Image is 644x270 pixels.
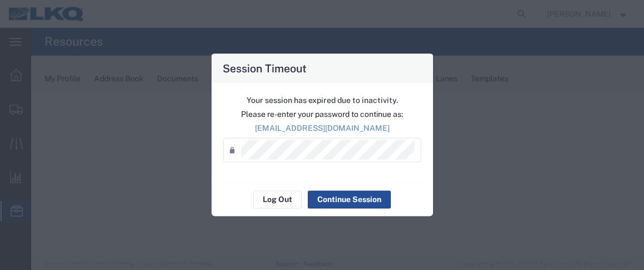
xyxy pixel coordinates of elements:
[223,60,307,76] h4: Session Timeout
[253,190,302,208] button: Log Out
[223,94,421,106] p: Your session has expired due to inactivity.
[223,108,421,120] p: Please re-enter your password to continue as:
[308,190,391,208] button: Continue Session
[223,122,421,134] p: [EMAIL_ADDRESS][DOMAIN_NAME]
